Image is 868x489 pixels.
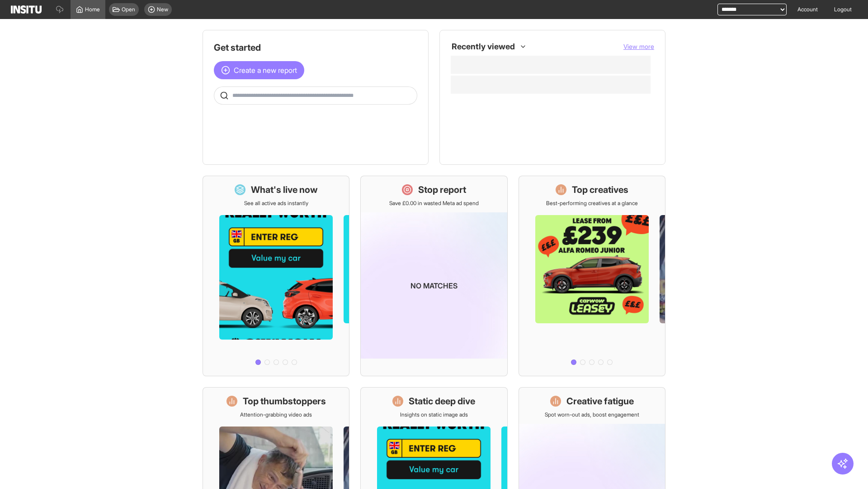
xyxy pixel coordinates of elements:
[203,176,349,376] a: What's live nowSee all active ads instantly
[623,43,654,50] span: View more
[410,280,458,291] p: No matches
[360,176,507,376] a: Stop reportSave £0.00 in wasted Meta ad spendNo matches
[389,200,479,207] p: Save £0.00 in wasted Meta ad spend
[214,41,417,54] h1: Get started
[409,395,475,407] h1: Static deep dive
[572,183,628,196] h1: Top creatives
[400,411,468,418] p: Insights on static image ads
[244,200,308,207] p: See all active ads instantly
[122,6,135,13] span: Open
[418,183,466,196] h1: Stop report
[11,5,42,14] img: Logo
[157,6,168,13] span: New
[519,176,665,376] a: Top creativesBest-performing creatives at a glance
[623,42,654,51] button: View more
[214,61,304,79] button: Create a new report
[240,411,312,418] p: Attention-grabbing video ads
[234,65,297,76] span: Create a new report
[251,183,318,196] h1: What's live now
[361,212,507,359] img: coming-soon-gradient_kfitwp.png
[85,6,100,13] span: Home
[243,395,326,407] h1: Top thumbstoppers
[546,200,638,207] p: Best-performing creatives at a glance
